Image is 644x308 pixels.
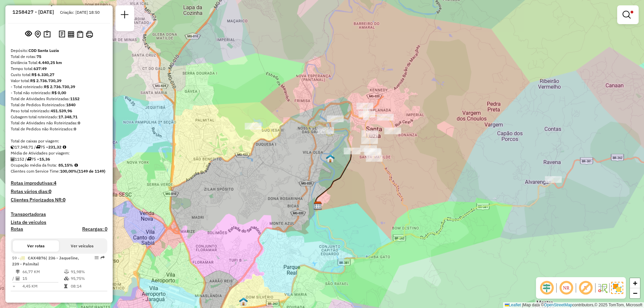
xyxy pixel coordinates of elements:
[631,11,633,13] span: Filtro Ativo
[49,188,51,194] strong: 0
[34,66,47,71] strong: 637:49
[11,197,107,203] h4: Clientes Priorizados NR:
[64,270,69,274] i: % de utilização do peso
[22,268,64,275] td: 66,77 KM
[82,226,107,232] h4: Recargas: 0
[630,288,640,298] a: Zoom out
[57,9,102,15] div: Criação: [DATE] 18:50
[11,108,107,114] div: Peso total roteirizado:
[11,66,107,72] div: Tempo total:
[578,280,594,296] span: Exibir rótulo
[51,108,72,113] strong: 451.539,96
[13,240,59,252] button: Ver rotas
[11,169,60,174] span: Clientes com Service Time:
[326,154,335,163] img: Cross Santa Luzia
[63,145,66,149] i: Meta Caixas/viagem: 203,60 Diferença: 27,72
[16,270,20,274] i: Distância Total
[64,276,69,281] i: % de utilização da cubagem
[28,255,46,260] span: CAX4B76
[27,157,31,161] i: Total de rotas
[11,157,15,161] i: Total de Atividades
[11,126,107,132] div: Total de Pedidos não Roteirizados:
[11,156,107,162] div: 1152 / 75 =
[58,163,73,168] strong: 85,15%
[11,78,107,84] div: Valor total:
[11,189,107,194] h4: Rotas vários dias:
[11,211,107,217] h4: Transportadoras
[11,102,107,108] div: Total de Pedidos Roteirizados:
[54,180,56,186] strong: 4
[22,283,64,290] td: 4,45 KM
[22,275,64,282] td: 15
[11,90,107,96] div: - Total não roteirizado:
[11,163,57,168] span: Ocupação média da frota:
[11,226,23,232] a: Rotas
[503,302,644,308] div: Map data © contributors,© 2025 TomTom, Microsoft
[33,29,42,40] button: Centralizar mapa no depósito ou ponto de apoio
[74,163,78,167] em: Média calculada utilizando a maior ocupação (%Peso ou %Cubagem) de cada rota da sessão. Rotas cro...
[505,303,521,307] a: Leaflet
[11,220,107,225] h4: Lista de veículos
[539,280,555,296] span: Ocultar deslocamento
[522,303,523,307] span: |
[11,145,15,149] i: Cubagem total roteirizado
[633,279,637,287] span: +
[38,60,62,65] strong: 4.440,25 km
[52,90,66,95] strong: R$ 0,00
[39,157,50,162] strong: 15,36
[74,126,76,131] strong: 0
[37,54,41,59] strong: 75
[11,60,107,66] div: Distância Total:
[11,84,107,90] div: - Total roteirizado:
[60,169,77,174] strong: 100,00%
[101,256,105,260] em: Rota exportada
[70,268,104,275] td: 91,98%
[611,282,623,294] img: Exibir/Ocultar setores
[78,120,80,125] strong: 0
[11,120,107,126] div: Total de Atividades não Roteirizadas:
[558,280,574,296] span: Ocultar NR
[42,29,52,40] button: Painel de Sugestão
[544,303,573,307] a: OpenStreetMap
[11,54,107,60] div: Total de rotas:
[11,144,107,150] div: 17.348,71 / 75 =
[44,84,75,89] strong: R$ 2.736.730,39
[29,48,59,53] strong: CDD Santa Luzia
[12,283,15,290] td: =
[118,8,131,23] a: Nova sessão e pesquisa
[36,145,40,149] i: Total de rotas
[11,138,107,144] div: Total de caixas por viagem:
[12,9,54,15] h6: 1258427 - [DATE]
[11,48,107,54] div: Depósito:
[11,114,107,120] div: Cubagem total roteirizado:
[314,201,322,210] img: CDD Santa Luzia
[630,278,640,288] a: Zoom in
[70,96,79,101] strong: 1152
[24,29,33,40] button: Exibir sessão original
[633,289,637,297] span: −
[59,240,105,252] button: Ver veículos
[64,284,67,288] i: Tempo total em rota
[11,96,107,102] div: Total de Atividades Roteirizadas:
[597,283,608,293] img: Fluxo de ruas
[11,72,107,78] div: Custo total:
[239,297,248,306] img: 211 UDC WCL Vila Suzana
[12,255,79,266] span: | 236 - Jaqueline, 239 - Palmital
[58,114,77,119] strong: 17.348,71
[95,256,99,260] em: Opções
[63,197,65,203] strong: 0
[75,29,85,39] button: Visualizar Romaneio
[70,283,104,290] td: 08:14
[77,169,105,174] strong: (1149 de 1149)
[16,276,20,281] i: Total de Atividades
[620,8,636,21] a: Exibir filtros
[66,102,75,107] strong: 1840
[11,180,107,186] h4: Rotas improdutivas:
[12,275,15,282] td: /
[70,275,104,282] td: 95,75%
[48,144,61,149] strong: 231,32
[12,255,79,266] span: 59 -
[11,150,107,156] div: Média de Atividades por viagem:
[32,72,54,77] strong: R$ 6.330,27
